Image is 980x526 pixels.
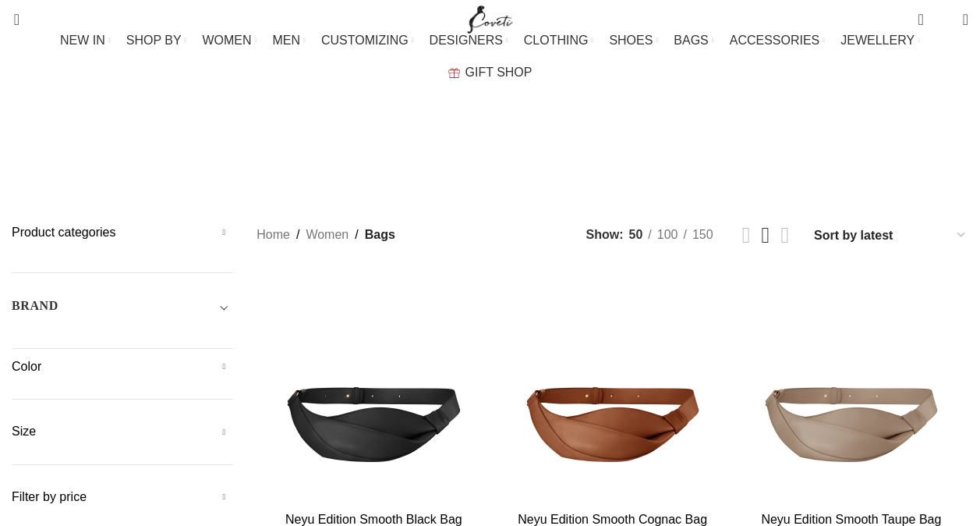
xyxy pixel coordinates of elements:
[365,225,395,245] span: Bags
[12,224,233,241] h5: Product categories
[462,139,520,177] a: Mini Bags
[78,139,147,177] a: Backpacks
[12,489,233,506] h5: Filter by price
[730,33,820,48] span: ACCESSORIES
[609,33,653,48] span: SHOES
[657,228,678,241] span: 100
[256,225,290,245] a: Home
[840,25,920,56] a: JEWELLERY
[543,139,723,177] a: Shoulder & Crossbody Bags
[761,513,941,526] a: Neyu Edition Smooth Taupe Bag
[524,33,589,48] span: CLOTHING
[674,25,713,56] a: BAGS
[78,151,147,165] span: Backpacks
[202,33,251,48] span: WOMEN
[746,139,902,177] a: Totes & Top-Handle Bags
[762,224,770,247] a: Grid view 3
[586,225,624,245] span: Show
[12,423,233,440] h5: Size
[518,513,707,526] a: Neyu Edition Smooth Cognac Bag
[412,94,451,126] a: Go back
[170,139,232,177] a: Belt Bags
[285,513,462,526] a: Neyu Edition Smooth Black Bag
[321,33,409,48] span: CUSTOMIZING
[730,25,826,56] a: ACCESSORIES
[60,25,111,56] a: NEW IN
[652,225,684,245] a: 100
[465,65,532,80] span: GIFT SHOP
[256,270,490,504] a: Neyu Edition Smooth Black Bag
[462,151,520,165] span: Mini Bags
[451,90,529,131] h1: Bags
[464,12,516,25] a: Site logo
[692,228,713,241] span: 150
[674,33,708,48] span: BAGS
[448,57,532,88] a: GIFT SHOP
[321,25,414,56] a: CUSTOMIZING
[359,151,439,165] span: Clutch Bags
[629,228,643,241] span: 50
[359,139,439,177] a: Clutch Bags
[524,25,594,56] a: CLOTHING
[126,33,182,48] span: SHOP BY
[12,297,58,315] h5: BRAND
[936,4,951,35] div: My Wishlist
[624,225,649,245] a: 50
[840,33,915,48] span: JEWELLERY
[609,25,658,56] a: SHOES
[543,151,723,165] span: Shoulder & Crossbody Bags
[273,25,306,56] a: MEN
[4,25,976,88] div: Main navigation
[4,4,19,35] a: Search
[812,224,968,247] select: Shop order
[910,4,931,35] a: 0
[126,25,187,56] a: SHOP BY
[939,16,950,27] span: 0
[746,151,902,165] span: Totes & Top-Handle Bags
[306,225,348,245] a: Women
[734,270,968,504] a: Neyu Edition Smooth Taupe Bag
[202,25,256,56] a: WOMEN
[919,8,931,20] span: 0
[60,33,105,48] span: NEW IN
[170,151,232,165] span: Belt Bags
[687,225,719,245] a: 150
[12,297,233,325] div: Toggle filter
[742,224,751,247] a: Grid view 2
[496,270,730,504] a: Neyu Edition Smooth Cognac Bag
[430,25,508,56] a: DESIGNERS
[256,139,336,177] a: Bucket Bags
[256,151,336,165] span: Bucket Bags
[273,33,301,48] span: MEN
[430,33,503,48] span: DESIGNERS
[256,225,395,245] nav: Breadcrumb
[780,224,789,247] a: Grid view 4
[12,358,233,375] h5: Color
[448,68,460,78] img: GiftBag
